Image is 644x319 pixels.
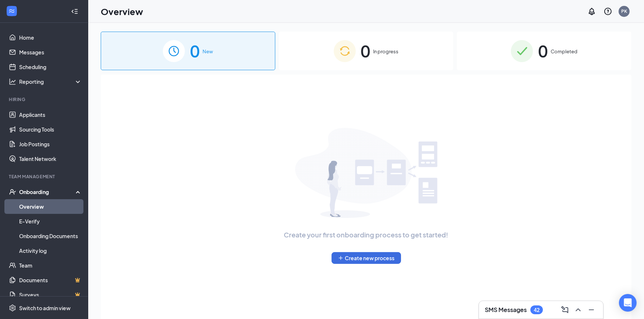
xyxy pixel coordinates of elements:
[19,243,82,258] a: Activity log
[19,258,82,273] a: Team
[19,30,82,45] a: Home
[71,8,78,15] svg: Collapse
[485,306,527,314] h3: SMS Messages
[19,151,82,166] a: Talent Network
[9,304,16,312] svg: Settings
[9,96,80,103] div: Hiring
[621,8,627,14] div: PK
[538,38,548,64] span: 0
[19,304,71,312] div: Switch to admin view
[9,78,16,85] svg: Analysis
[534,307,540,313] div: 42
[572,304,584,316] button: ChevronUp
[19,214,82,229] a: E-Verify
[604,7,612,16] svg: QuestionInfo
[587,7,596,16] svg: Notifications
[361,38,371,64] span: 0
[559,304,571,316] button: ComposeMessage
[586,304,597,316] button: Minimize
[19,78,82,85] div: Reporting
[9,188,16,196] svg: UserCheck
[561,305,569,314] svg: ComposeMessage
[19,122,82,137] a: Sourcing Tools
[9,173,80,180] div: Team Management
[19,45,82,60] a: Messages
[332,252,401,264] button: PlusCreate new process
[19,199,82,214] a: Overview
[101,5,143,18] h1: Overview
[19,287,82,302] a: SurveysCrown
[338,255,344,261] svg: Plus
[619,294,637,312] div: Open Intercom Messenger
[19,60,82,74] a: Scheduling
[19,137,82,151] a: Job Postings
[19,188,76,196] div: Onboarding
[551,48,577,55] span: Completed
[587,305,596,314] svg: Minimize
[203,48,213,55] span: New
[574,305,583,314] svg: ChevronUp
[284,230,448,240] span: Create your first onboarding process to get started!
[19,229,82,243] a: Onboarding Documents
[19,107,82,122] a: Applicants
[19,273,82,287] a: DocumentsCrown
[373,48,399,55] span: In progress
[190,38,200,64] span: 0
[8,7,15,15] svg: WorkstreamLogo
